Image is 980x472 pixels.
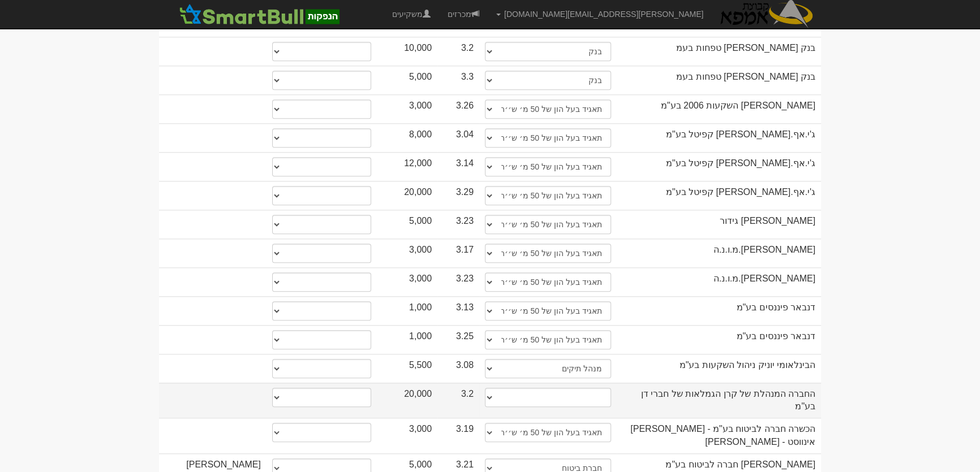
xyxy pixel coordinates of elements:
[617,354,821,383] td: הבינלאומי יוניק ניהול השקעות בע"מ
[377,418,437,453] td: 3,000
[437,418,479,453] td: 3.19
[617,66,821,94] td: בנק [PERSON_NAME] טפחות בעמ
[437,66,479,94] td: 3.3
[617,123,821,152] td: ג'י.אף.[PERSON_NAME] קפיטל בע"מ
[437,354,479,383] td: 3.08
[617,383,821,418] td: החברה המנהלת של קרן הגמלאות של חברי דן בע"מ
[617,296,821,325] td: דנבאר פיננסים בע"מ
[377,123,437,152] td: 8,000
[437,210,479,239] td: 3.23
[377,296,437,325] td: 1,000
[617,239,821,267] td: [PERSON_NAME].מ.ו.נ.ה
[377,325,437,354] td: 1,000
[377,152,437,181] td: 12,000
[377,210,437,239] td: 5,000
[437,267,479,296] td: 3.23
[617,325,821,354] td: דנבאר פיננסים בע"מ
[377,239,437,267] td: 3,000
[377,354,437,383] td: 5,500
[437,37,479,66] td: 3.2
[617,267,821,296] td: [PERSON_NAME].מ.ו.נ.ה
[377,383,437,418] td: 20,000
[617,152,821,181] td: ג'י.אף.[PERSON_NAME] קפיטל בע"מ
[437,181,479,210] td: 3.29
[437,123,479,152] td: 3.04
[176,3,342,25] img: SmartBull Logo
[437,152,479,181] td: 3.14
[437,94,479,123] td: 3.26
[377,94,437,123] td: 3,000
[377,37,437,66] td: 10,000
[437,383,479,418] td: 3.2
[617,94,821,123] td: [PERSON_NAME] השקעות 2006 בע"מ
[377,66,437,94] td: 5,000
[377,267,437,296] td: 3,000
[617,37,821,66] td: בנק [PERSON_NAME] טפחות בעמ
[617,210,821,239] td: [PERSON_NAME] גידור
[437,239,479,267] td: 3.17
[437,296,479,325] td: 3.13
[617,418,821,453] td: הכשרה חברה לביטוח בע"מ - [PERSON_NAME] אינווסט - [PERSON_NAME]
[437,325,479,354] td: 3.25
[617,181,821,210] td: ג'י.אף.[PERSON_NAME] קפיטל בע"מ
[377,181,437,210] td: 20,000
